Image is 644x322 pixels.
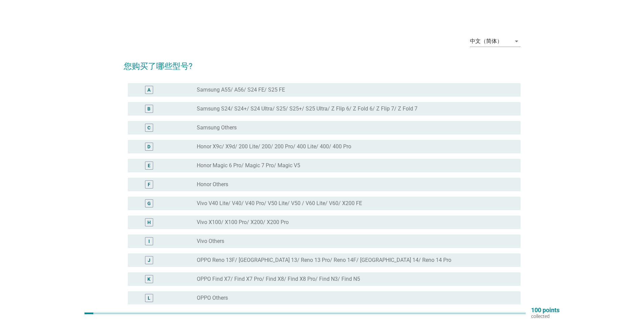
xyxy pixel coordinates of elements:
[147,124,150,131] div: C
[197,86,285,93] label: Samsung A55/ A56/ S24 FE/ S25 FE
[197,181,228,188] label: Honor Others
[197,105,418,112] label: Samsung S24/ S24+/ S24 Ultra/ S25/ S25+/ S25 Ultra/ Z Flip 6/ Z Fold 6/ Z Flip 7/ Z Fold 7
[197,124,237,131] label: Samsung Others
[148,295,150,302] div: L
[197,162,300,169] label: Honor Magic 6 Pro/ Magic 7 Pro/ Magic V5
[147,105,150,113] div: B
[197,200,362,207] label: Vivo V40 Lite/ V40/ V40 Pro/ V50 Lite/ V50 / V60 Lite/ V60/ X200 FE
[148,181,150,188] div: F
[197,276,360,282] label: OPPO Find X7/ Find X7 Pro/ Find X8/ Find X8 Pro/ Find N3/ Find N5
[147,200,151,207] div: G
[148,238,150,245] div: I
[197,238,224,245] label: Vivo Others
[147,86,150,94] div: A
[470,38,502,44] div: 中文（简体）
[197,143,351,150] label: Honor X9c/ X9d/ 200 Lite/ 200/ 200 Pro/ 400 Lite/ 400/ 400 Pro
[147,143,150,150] div: D
[147,219,151,226] div: H
[531,307,559,313] p: 100 points
[197,295,228,301] label: OPPO Others
[148,162,150,169] div: E
[197,219,289,226] label: Vivo X100/ X100 Pro/ X200/ X200 Pro
[512,37,521,45] i: arrow_drop_down
[531,313,559,319] p: collected
[124,53,521,72] h2: 您购买了哪些型号?
[197,257,451,264] label: OPPO Reno 13F/ [GEOGRAPHIC_DATA] 13/ Reno 13 Pro/ Reno 14F/ [GEOGRAPHIC_DATA] 14/ Reno 14 Pro
[148,257,150,264] div: J
[147,276,150,283] div: K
